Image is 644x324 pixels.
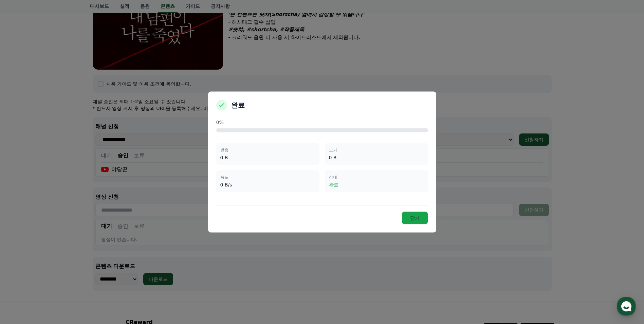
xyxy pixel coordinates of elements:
[220,154,315,161] div: 0 B
[329,175,424,180] div: 상태
[208,92,436,233] div: modal
[45,215,88,232] a: 대화
[220,175,315,180] div: 속도
[402,212,428,224] button: 닫기
[21,226,25,231] span: 홈
[216,119,224,126] span: 0%
[329,181,424,188] div: 완료
[105,226,113,231] span: 설정
[88,215,130,232] a: 설정
[2,215,45,232] a: 홈
[220,147,315,153] div: 받음
[62,226,70,231] span: 대화
[329,147,424,153] div: 크기
[220,181,315,188] div: 0 B/s
[231,101,245,110] h2: 완료
[329,154,424,161] div: 0 B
